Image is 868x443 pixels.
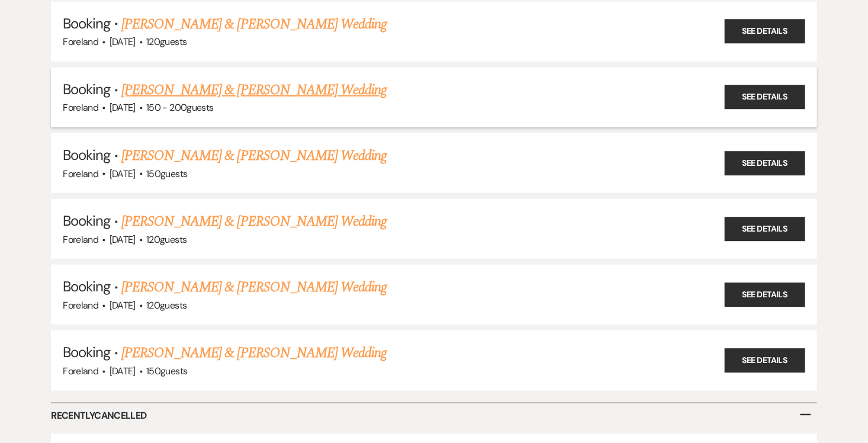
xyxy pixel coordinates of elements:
span: Booking [63,146,110,164]
a: [PERSON_NAME] & [PERSON_NAME] Wedding [121,211,387,232]
span: 120 guests [146,299,187,312]
h6: Recently Cancelled [51,403,816,428]
span: Booking [63,277,110,296]
a: [PERSON_NAME] & [PERSON_NAME] Wedding [121,145,387,166]
span: [DATE] [110,365,136,377]
span: Foreland [63,36,98,48]
span: 150 guests [146,365,187,377]
span: Booking [63,343,110,361]
span: Booking [63,14,110,33]
a: [PERSON_NAME] & [PERSON_NAME] Wedding [121,79,387,101]
span: [DATE] [110,168,136,180]
a: [PERSON_NAME] & [PERSON_NAME] Wedding [121,277,387,298]
a: See Details [725,20,805,44]
span: Foreland [63,233,98,246]
span: [DATE] [110,233,136,246]
a: [PERSON_NAME] & [PERSON_NAME] Wedding [121,342,387,364]
span: – [799,400,812,427]
span: Foreland [63,299,98,312]
span: Booking [63,211,110,230]
span: [DATE] [110,36,136,48]
span: 150 - 200 guests [146,101,213,114]
span: 150 guests [146,168,187,180]
span: [DATE] [110,299,136,312]
span: [DATE] [110,101,136,114]
span: 120 guests [146,36,187,48]
a: See Details [725,217,805,241]
a: See Details [725,151,805,175]
span: Booking [63,80,110,98]
span: 120 guests [146,233,187,246]
a: See Details [725,283,805,307]
span: Foreland [63,168,98,180]
a: See Details [725,85,805,110]
span: Foreland [63,101,98,114]
a: See Details [725,349,805,373]
span: Foreland [63,365,98,377]
a: [PERSON_NAME] & [PERSON_NAME] Wedding [121,14,387,35]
